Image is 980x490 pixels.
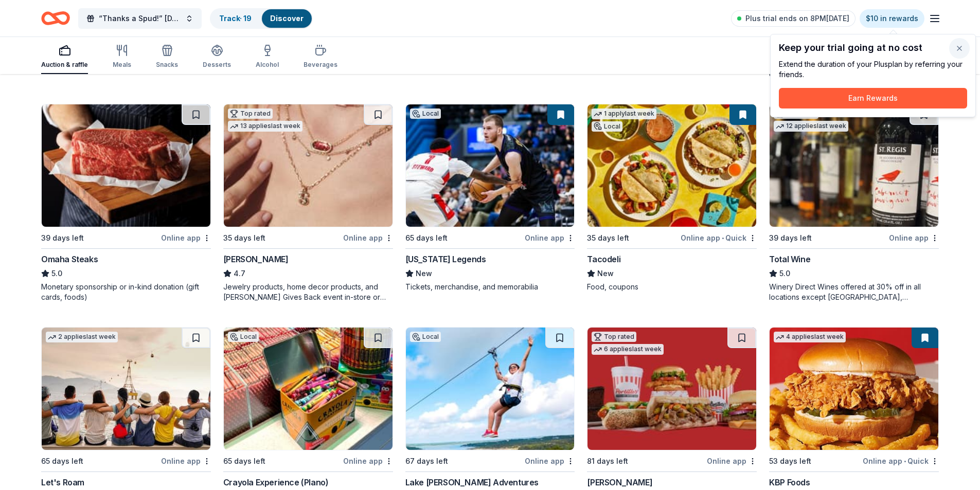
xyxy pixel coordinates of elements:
div: Omaha Steaks [41,253,98,265]
div: Snacks [156,61,178,69]
div: Local [410,332,441,342]
button: Auction & raffle [41,40,88,74]
div: Meals [113,61,131,69]
span: New [597,267,614,280]
div: Local [228,332,259,342]
div: Top rated [592,332,636,342]
span: • [904,457,906,465]
div: [PERSON_NAME] [587,476,652,488]
button: “Thanks a Spud!” [DATE] Luncheon & Gift Giveaway [78,8,202,29]
span: 5.0 [51,267,62,280]
a: Image for Total WineTop rated12 applieslast week39 days leftOnline appTotal Wine5.0Winery Direct ... [769,104,939,302]
span: 5.0 [779,267,790,280]
span: Plus trial ends on 8PM[DATE] [745,12,849,25]
a: Plus trial ends on 8PM[DATE] [731,10,856,27]
div: Lake [PERSON_NAME] Adventures [405,476,539,488]
a: Image for Texas LegendsLocal65 days leftOnline app[US_STATE] LegendsNewTickets, merchandise, and ... [405,104,575,292]
div: Jewelry products, home decor products, and [PERSON_NAME] Gives Back event in-store or online (or ... [223,282,393,302]
div: 35 days left [223,232,265,244]
div: Beverages [304,61,337,69]
div: 67 days left [405,455,448,467]
div: Online app [343,455,393,467]
div: Extend the duration of your Plus plan by referring your friends. [779,59,967,80]
button: Meals [113,40,131,74]
div: Food, coupons [587,282,757,292]
img: Image for Total Wine [770,104,938,227]
div: 13 applies last week [228,121,302,132]
div: Online app [525,231,575,244]
img: Image for Portillo's [587,328,756,450]
span: New [416,267,432,280]
div: 6 applies last week [592,344,664,355]
img: Image for Lake Travis Zipline Adventures [406,328,575,450]
img: Image for KBP Foods [770,328,938,450]
div: Online app [707,455,757,467]
span: • [722,234,724,242]
img: Image for Crayola Experience (Plano) [224,328,393,450]
div: Desserts [203,61,231,69]
div: Let's Roam [41,476,84,488]
div: Local [410,108,441,119]
div: Local [592,121,622,132]
div: Top rated [228,108,273,119]
div: 65 days left [223,455,265,467]
div: Online app [161,455,211,467]
div: Online app Quick [863,455,939,467]
a: Discover [270,14,304,23]
div: Online app [343,231,393,244]
div: Winery Direct Wines offered at 30% off in all locations except [GEOGRAPHIC_DATA], [GEOGRAPHIC_DAT... [769,282,939,302]
div: Crayola Experience (Plano) [223,476,329,488]
a: $10 in rewards [860,9,924,28]
a: Image for Omaha Steaks 39 days leftOnline appOmaha Steaks5.0Monetary sponsorship or in-kind donat... [41,104,211,302]
div: Online app [525,455,575,467]
img: Image for Omaha Steaks [42,104,210,227]
div: 39 days left [769,232,812,244]
div: 35 days left [587,232,629,244]
div: 12 applies last week [774,121,848,132]
a: Image for Tacodeli1 applylast weekLocal35 days leftOnline app•QuickTacodeliNewFood, coupons [587,104,757,292]
div: 53 days left [769,455,811,467]
div: Monetary sponsorship or in-kind donation (gift cards, foods) [41,282,211,302]
div: Online app Quick [681,231,757,244]
button: Earn Rewards [779,88,967,108]
div: Alcohol [256,61,279,69]
div: 1 apply last week [592,108,656,119]
button: Alcohol [256,40,279,74]
button: Snacks [156,40,178,74]
span: 4.7 [234,267,245,280]
div: [PERSON_NAME] [223,253,289,265]
div: 65 days left [405,232,448,244]
button: Track· 19Discover [210,8,313,29]
div: [US_STATE] Legends [405,253,486,265]
div: 65 days left [41,455,83,467]
img: Image for Let's Roam [42,328,210,450]
div: 2 applies last week [46,332,118,342]
div: Tacodeli [587,253,620,265]
div: KBP Foods [769,476,810,488]
img: Image for Tacodeli [587,104,756,227]
div: Tickets, merchandise, and memorabilia [405,282,575,292]
button: Beverages [304,40,337,74]
a: Track· 19 [219,14,252,23]
div: Keep your trial going at no cost [779,43,967,53]
a: Home [41,6,70,30]
img: Image for Texas Legends [406,104,575,227]
div: Total Wine [769,253,810,265]
div: Online app [161,231,211,244]
div: Online app [889,231,939,244]
div: 81 days left [587,455,628,467]
button: Desserts [203,40,231,74]
div: Auction & raffle [41,61,88,69]
span: “Thanks a Spud!” [DATE] Luncheon & Gift Giveaway [99,12,181,25]
div: 4 applies last week [774,332,846,342]
a: Image for Kendra ScottTop rated13 applieslast week35 days leftOnline app[PERSON_NAME]4.7Jewelry p... [223,104,393,302]
div: 39 days left [41,232,84,244]
img: Image for Kendra Scott [224,104,393,227]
